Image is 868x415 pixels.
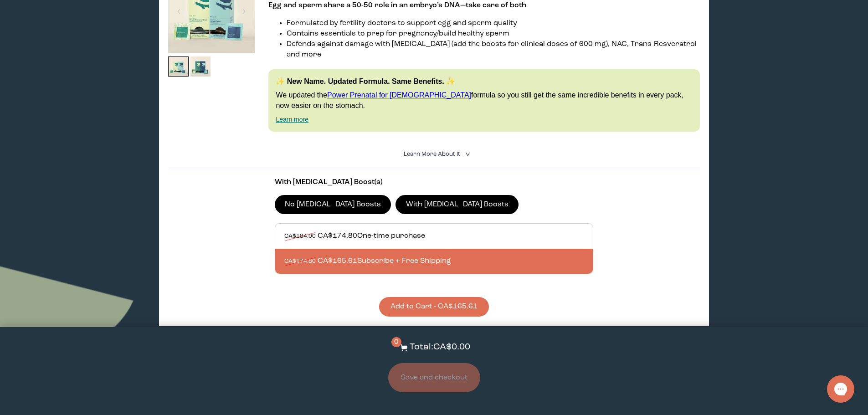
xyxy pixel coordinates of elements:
[379,297,489,317] button: Add to Cart - CA$165.61
[395,195,519,214] label: With [MEDICAL_DATA] Boosts
[404,151,460,157] span: Learn More About it
[287,18,699,29] li: Formulated by fertility doctors to support egg and sperm quality
[391,337,401,347] span: 0
[276,77,455,85] strong: ✨ New Name. Updated Formula. Same Benefits. ✨
[268,2,526,9] strong: Egg and sperm share a 50-50 role in an embryo’s DNA—take care of both
[822,372,859,406] iframe: Gorgias live chat messenger
[410,341,470,354] p: Total: CA$0.00
[287,29,699,39] li: Contains essentials to prep for pregnancy/build healthy sperm
[287,39,699,60] li: Defends against damage with [MEDICAL_DATA] (add the boosts for clinical doses of 600 mg), NAC, Tr...
[462,152,471,157] i: <
[275,195,391,214] label: No [MEDICAL_DATA] Boosts
[275,177,594,188] p: With [MEDICAL_DATA] Boost(s)
[388,363,480,392] button: Save and checkout
[276,116,308,123] a: Learn more
[168,56,189,77] img: thumbnail image
[190,56,211,77] img: thumbnail image
[276,90,692,111] p: We updated the formula so you still get the same incredible benefits in every pack, now easier on...
[404,150,465,159] summary: Learn More About it <
[327,91,471,99] a: Power Prenatal for [DEMOGRAPHIC_DATA]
